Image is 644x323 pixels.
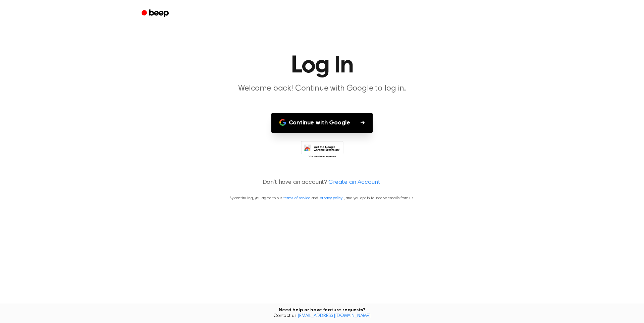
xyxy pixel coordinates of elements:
[283,196,310,200] a: terms of service
[4,313,640,319] span: Contact us
[8,178,636,187] p: Don't have an account?
[271,113,373,133] button: Continue with Google
[137,7,175,20] a: Beep
[8,195,636,201] p: By continuing, you agree to our and , and you opt in to receive emails from us.
[328,178,380,187] a: Create an Account
[150,54,494,78] h1: Log In
[320,196,342,200] a: privacy policy
[298,314,371,318] a: [EMAIL_ADDRESS][DOMAIN_NAME]
[193,83,451,94] p: Welcome back! Continue with Google to log in.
